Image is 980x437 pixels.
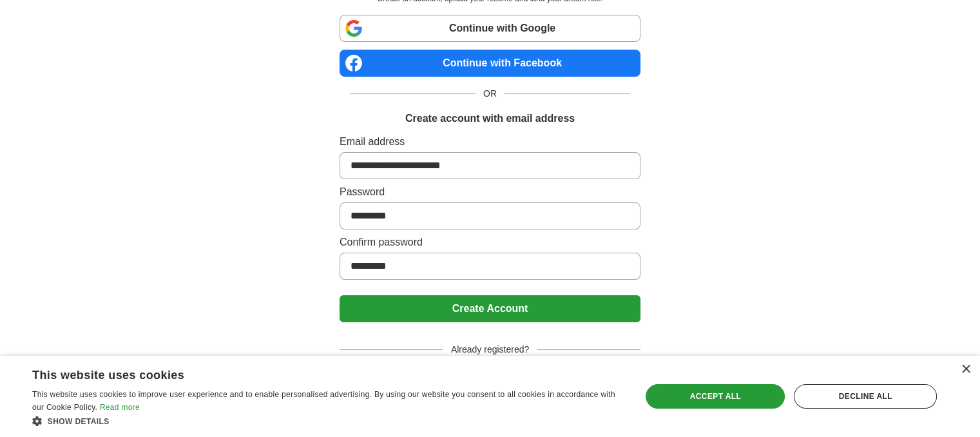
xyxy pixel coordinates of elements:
span: OR [476,87,504,101]
div: This website uses cookies [32,364,591,383]
label: Email address [340,134,640,150]
a: Continue with Facebook [340,50,640,77]
a: Continue with Google [340,15,640,42]
div: Show details [32,414,623,427]
button: Create Account [340,295,640,322]
a: Read more, opens a new window [100,403,140,412]
label: Password [340,184,640,200]
div: Close [961,365,970,374]
div: Accept all [646,384,785,409]
div: Decline all [794,384,937,409]
span: This website uses cookies to improve user experience and to enable personalised advertising. By u... [32,390,615,412]
label: Confirm password [340,235,640,250]
h1: Create account with email address [405,111,575,126]
span: Already registered? [443,343,537,356]
span: Show details [48,417,110,426]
